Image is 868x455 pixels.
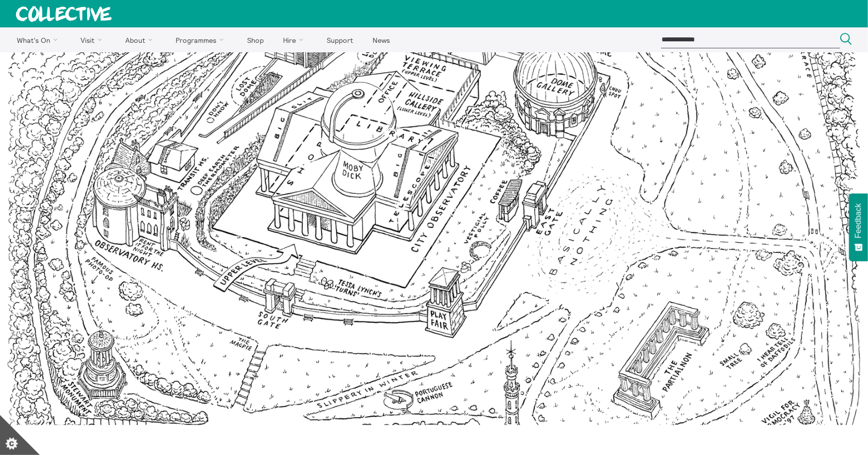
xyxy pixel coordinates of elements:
[116,27,165,52] a: About
[364,27,398,52] a: News
[849,193,868,261] button: Feedback - Show survey
[238,27,272,52] a: Shop
[275,27,316,52] a: Hire
[167,27,237,52] a: Programmes
[8,27,70,52] a: What's On
[72,27,115,52] a: Visit
[854,203,863,238] span: Feedback
[318,27,362,52] a: Support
